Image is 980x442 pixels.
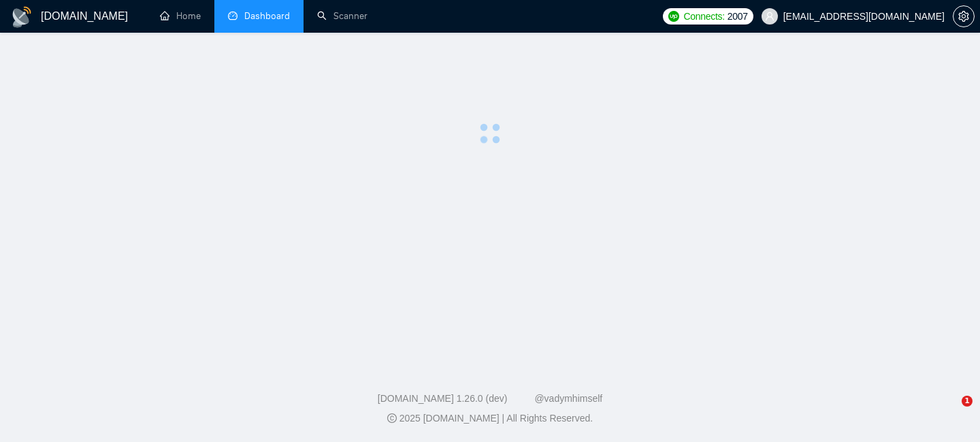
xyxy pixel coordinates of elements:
span: dashboard [228,11,238,20]
a: @vadymhimself [534,393,602,404]
span: 1 [962,396,973,407]
span: user [765,12,774,21]
div: 2025 [DOMAIN_NAME] | All Rights Reserved. [11,411,969,426]
span: 2007 [728,9,748,24]
a: [DOMAIN_NAME] 1.26.0 (dev) [378,393,508,404]
span: copyright [387,413,397,423]
span: setting [953,11,974,22]
span: Connects: [683,9,724,24]
span: Dashboard [244,10,290,22]
iframe: Intercom live chat [934,396,966,428]
img: upwork-logo.png [668,11,679,22]
button: setting [953,5,975,27]
a: searchScanner [317,10,367,22]
a: setting [953,11,975,22]
a: homeHome [160,10,201,22]
img: logo [11,6,33,28]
